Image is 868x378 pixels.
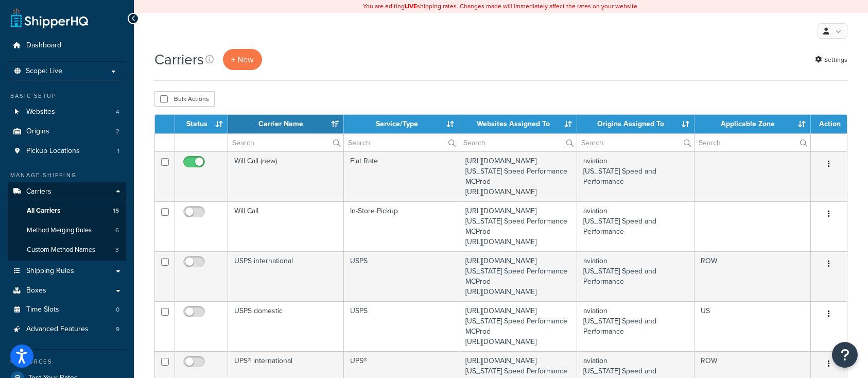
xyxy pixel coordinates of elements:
td: USPS [344,251,459,301]
th: Status: activate to sort column ascending [175,115,228,133]
a: Origins 2 [8,122,126,141]
a: Websites 4 [8,102,126,122]
a: Method Merging Rules 6 [8,221,126,240]
td: USPS [344,301,459,351]
span: 4 [116,108,119,116]
span: 15 [113,207,119,215]
td: ROW [695,251,811,301]
span: Method Merging Rules [27,226,92,235]
th: Service/Type: activate to sort column ascending [344,115,459,133]
div: Resources [8,357,126,366]
span: Scope: Live [26,67,62,76]
input: Search [695,134,810,151]
li: Method Merging Rules [8,221,126,240]
th: Applicable Zone: activate to sort column ascending [695,115,811,133]
li: All Carriers [8,201,126,220]
li: Advanced Features [8,320,126,339]
span: Advanced Features [26,325,89,334]
span: 3 [115,246,119,254]
div: Basic Setup [8,92,126,100]
td: USPS domestic [228,301,344,351]
td: Will Call [228,201,344,251]
a: Advanced Features 9 [8,320,126,339]
span: 2 [116,127,119,136]
td: US [695,301,811,351]
li: Pickup Locations [8,142,126,161]
li: Origins [8,122,126,141]
th: Action [811,115,847,133]
a: Settings [815,53,847,67]
a: Dashboard [8,36,126,55]
span: All Carriers [27,207,60,215]
a: Shipping Rules [8,262,126,281]
td: USPS international [228,251,344,301]
span: 6 [115,226,119,235]
a: Custom Method Names 3 [8,240,126,260]
input: Search [577,134,694,151]
td: aviation [US_STATE] Speed and Performance [577,201,695,251]
td: aviation [US_STATE] Speed and Performance [577,301,695,351]
span: Origins [26,127,49,136]
th: Websites Assigned To: activate to sort column ascending [459,115,577,133]
span: Custom Method Names [27,246,95,254]
li: Carriers [8,182,126,261]
button: Open Resource Center [832,342,858,368]
span: 0 [116,305,119,314]
span: 1 [117,147,119,156]
a: All Carriers 15 [8,201,126,220]
td: aviation [US_STATE] Speed and Performance [577,151,695,201]
input: Search [228,134,343,151]
th: Origins Assigned To: activate to sort column ascending [577,115,695,133]
span: Shipping Rules [26,267,74,276]
td: Will Call (new) [228,151,344,201]
span: Websites [26,108,55,116]
li: Websites [8,102,126,122]
input: Search [459,134,577,151]
td: [URL][DOMAIN_NAME] [US_STATE] Speed Performance MCProd [URL][DOMAIN_NAME] [459,301,577,351]
span: 9 [116,325,119,334]
span: Carriers [26,187,51,196]
span: Pickup Locations [26,147,80,156]
a: Carriers [8,182,126,201]
td: Flat Rate [344,151,459,201]
a: ShipperHQ Home [11,8,88,28]
td: In-Store Pickup [344,201,459,251]
td: [URL][DOMAIN_NAME] [US_STATE] Speed Performance MCProd [URL][DOMAIN_NAME] [459,151,577,201]
a: Time Slots 0 [8,300,126,319]
td: aviation [US_STATE] Speed and Performance [577,251,695,301]
li: Custom Method Names [8,240,126,260]
button: + New [223,49,262,70]
li: Time Slots [8,300,126,319]
button: Bulk Actions [154,91,215,107]
span: Boxes [26,286,46,295]
input: Search [344,134,459,151]
td: [URL][DOMAIN_NAME] [US_STATE] Speed Performance MCProd [URL][DOMAIN_NAME] [459,251,577,301]
span: Dashboard [26,41,61,50]
div: Manage Shipping [8,171,126,180]
a: Boxes [8,281,126,300]
h1: Carriers [154,49,204,70]
th: Carrier Name: activate to sort column ascending [228,115,344,133]
span: Time Slots [26,305,59,314]
td: [URL][DOMAIN_NAME] [US_STATE] Speed Performance MCProd [URL][DOMAIN_NAME] [459,201,577,251]
b: LIVE [405,2,417,11]
a: Pickup Locations 1 [8,142,126,161]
